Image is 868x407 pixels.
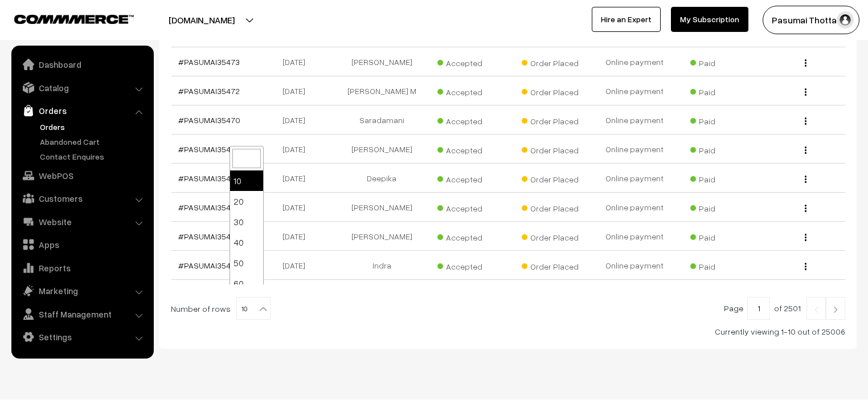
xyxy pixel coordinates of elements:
[837,11,854,29] img: user
[14,188,150,209] a: Customers
[339,76,424,105] td: [PERSON_NAME] M
[690,141,747,156] span: Paid
[592,135,677,164] td: Online payment
[724,303,743,313] span: Page
[230,211,263,232] li: 30
[255,135,339,164] td: [DATE]
[592,251,677,280] td: Online payment
[14,54,150,75] a: Dashboard
[339,135,424,164] td: [PERSON_NAME]
[437,112,494,127] span: Accepted
[14,78,150,98] a: Catalog
[522,83,579,98] span: Order Placed
[522,200,579,214] span: Order Placed
[14,234,150,255] a: Apps
[171,325,845,337] div: Currently viewing 1-10 out of 25006
[230,232,263,253] li: 40
[178,231,240,241] a: #PASUMAI35466
[522,229,579,243] span: Order Placed
[437,141,494,156] span: Accepted
[255,251,339,280] td: [DATE]
[178,86,240,96] a: #PASUMAI35472
[178,173,240,183] a: #PASUMAI35468
[255,47,339,76] td: [DATE]
[255,164,339,193] td: [DATE]
[178,202,240,212] a: #PASUMAI35467
[178,261,240,270] a: #PASUMAI35465
[522,258,579,272] span: Order Placed
[255,105,339,135] td: [DATE]
[178,115,240,125] a: #PASUMAI35470
[522,141,579,156] span: Order Placed
[805,205,806,212] img: Menu
[171,303,231,315] span: Number of rows
[805,117,806,125] img: Menu
[255,76,339,105] td: [DATE]
[255,222,339,251] td: [DATE]
[230,253,263,273] li: 50
[690,83,747,98] span: Paid
[437,54,494,69] span: Accepted
[339,164,424,193] td: Deepika
[339,222,424,251] td: [PERSON_NAME]
[230,273,263,294] li: 60
[805,263,806,270] img: Menu
[437,200,494,214] span: Accepted
[690,200,747,214] span: Paid
[690,170,747,185] span: Paid
[592,164,677,193] td: Online payment
[37,121,150,133] a: Orders
[236,297,271,320] span: 10
[805,234,806,241] img: Menu
[592,7,661,32] a: Hire an Expert
[805,88,806,96] img: Menu
[255,193,339,222] td: [DATE]
[178,144,240,154] a: #PASUMAI35469
[14,327,150,347] a: Settings
[592,47,677,76] td: Online payment
[37,136,150,148] a: Abandoned Cart
[690,258,747,272] span: Paid
[592,105,677,135] td: Online payment
[522,112,579,127] span: Order Placed
[437,170,494,185] span: Accepted
[14,211,150,232] a: Website
[437,229,494,243] span: Accepted
[690,54,747,69] span: Paid
[830,306,841,313] img: Right
[763,6,859,34] button: Pasumai Thotta…
[805,176,806,183] img: Menu
[805,59,806,67] img: Menu
[811,306,821,313] img: Left
[14,304,150,324] a: Staff Management
[230,170,263,191] li: 10
[339,251,424,280] td: Indra
[592,222,677,251] td: Online payment
[14,165,150,186] a: WebPOS
[671,7,748,32] a: My Subscription
[437,83,494,98] span: Accepted
[690,112,747,127] span: Paid
[339,193,424,222] td: [PERSON_NAME]
[339,47,424,76] td: [PERSON_NAME]
[592,193,677,222] td: Online payment
[237,298,270,320] span: 10
[230,191,263,211] li: 20
[522,54,579,69] span: Order Placed
[522,170,579,185] span: Order Placed
[14,280,150,301] a: Marketing
[14,15,134,23] img: COMMMERCE
[805,146,806,154] img: Menu
[690,229,747,243] span: Paid
[37,150,150,162] a: Contact Enquires
[129,6,275,34] button: [DOMAIN_NAME]
[178,57,240,67] a: #PASUMAI35473
[339,105,424,135] td: Saradamani
[774,303,801,313] span: of 2501
[14,258,150,278] a: Reports
[592,76,677,105] td: Online payment
[437,258,494,272] span: Accepted
[14,11,114,25] a: COMMMERCE
[14,100,150,121] a: Orders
